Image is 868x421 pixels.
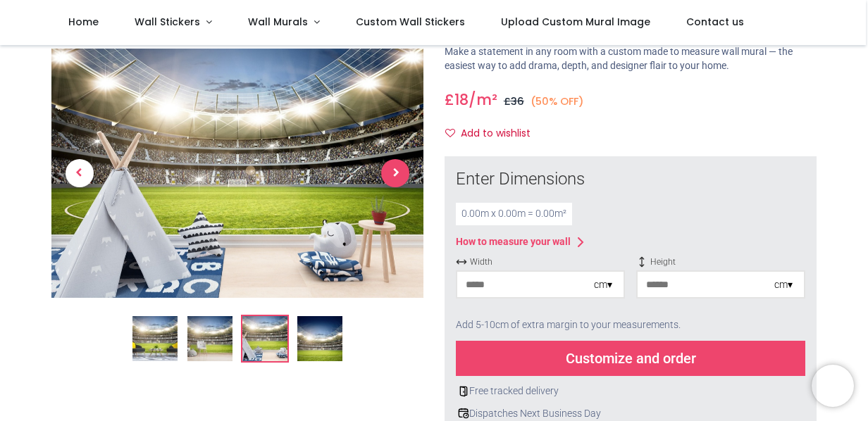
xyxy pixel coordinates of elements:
[297,316,342,361] img: WS-42561-04
[501,15,650,29] span: Upload Custom Mural Image
[531,94,584,109] small: (50% OFF)
[456,235,571,249] div: How to measure your wall
[356,15,465,29] span: Custom Wall Stickers
[242,316,287,361] img: WS-42561-03
[51,49,423,298] img: WS-42561-03
[594,278,612,292] div: cm ▾
[469,89,497,110] span: /m²
[445,128,455,138] i: Add to wishlist
[68,15,99,29] span: Home
[456,310,805,341] div: Add 5-10cm of extra margin to your measurements.
[456,341,805,376] div: Customize and order
[456,203,572,225] div: 0.00 m x 0.00 m = 0.00 m²
[456,384,805,398] div: Free tracked delivery
[132,316,178,361] img: Football Stadium Wall Mural Wallpaper
[456,168,805,191] div: Enter Dimensions
[51,86,107,260] a: Previous
[445,89,469,110] span: £
[454,89,469,110] span: 18
[774,278,793,292] div: cm ▾
[504,94,524,108] span: £
[66,159,94,187] span: Previous
[381,159,409,187] span: Next
[248,15,308,29] span: Wall Murals
[135,15,200,29] span: Wall Stickers
[636,256,805,268] span: Height
[445,122,542,146] button: Add to wishlistAdd to wishlist
[812,365,854,407] iframe: Brevo live chat
[187,316,232,361] img: WS-42561-02
[686,15,744,29] span: Contact us
[456,256,625,268] span: Width
[511,94,524,108] span: 36
[456,407,805,421] div: Dispatches Next Business Day
[368,86,423,260] a: Next
[445,45,817,73] p: Make a statement in any room with a custom made to measure wall mural — the easiest way to add dr...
